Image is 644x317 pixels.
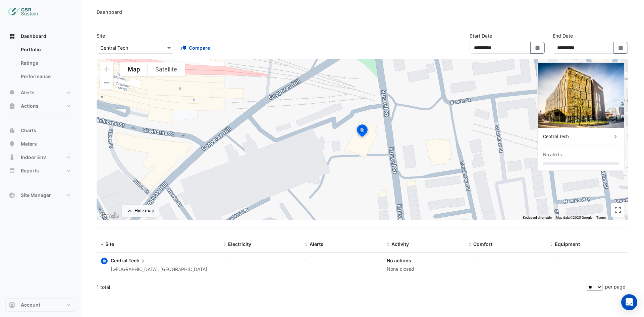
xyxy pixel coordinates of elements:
button: Keyboard shortcuts [523,215,552,220]
button: Compare [177,42,214,54]
button: Site Manager [5,189,75,202]
span: Alerts [310,241,323,247]
button: Zoom out [100,76,113,90]
app-icon: Site Manager [9,192,15,199]
span: Equipment [555,241,580,247]
app-icon: Reports [9,167,15,174]
div: - [223,257,297,264]
span: Dashboard [21,33,46,40]
a: Open this area in Google Maps (opens a new window) [98,211,120,220]
label: End Date [553,32,573,39]
div: Hide map [135,207,154,214]
span: Site Manager [21,192,51,199]
div: Dashboard [5,43,75,86]
div: No alerts [543,151,562,158]
app-icon: Alerts [9,89,15,96]
button: Toggle fullscreen view [611,203,625,217]
img: Company Logo [8,5,38,19]
span: Central [111,258,127,263]
img: Central Tech [538,63,624,128]
img: site-pin-selected.svg [355,123,370,140]
span: Actions [21,103,39,109]
div: Central Tech [543,133,612,140]
span: Reports [21,167,39,174]
app-icon: Dashboard [9,33,15,40]
span: Compare [189,44,210,51]
div: - [557,257,560,264]
span: Map data ©2025 Google [556,216,592,219]
label: Site [97,32,105,39]
span: Comfort [473,241,492,247]
button: Alerts [5,86,75,99]
fa-icon: Select Date [535,45,541,51]
div: [GEOGRAPHIC_DATA], [GEOGRAPHIC_DATA] [111,266,207,273]
img: Google [98,211,120,220]
span: per page [605,284,625,289]
div: Dashboard [97,8,122,15]
label: Start Date [470,32,492,39]
div: Open Intercom Messenger [621,294,637,310]
button: Show satellite imagery [148,62,185,76]
button: Dashboard [5,30,75,43]
a: Performance [15,70,75,83]
app-icon: Actions [9,103,15,109]
span: Activity [391,241,409,247]
div: None closed [387,265,461,273]
fa-icon: Select Date [618,45,624,51]
a: Portfolio [15,43,75,56]
app-icon: Indoor Env [9,154,15,161]
button: Account [5,298,75,312]
button: Indoor Env [5,151,75,164]
button: Zoom in [100,62,113,76]
div: - [476,257,478,264]
span: Meters [21,141,37,147]
button: Actions [5,99,75,113]
app-icon: Meters [9,141,15,147]
button: Reports [5,164,75,177]
app-icon: Charts [9,127,15,134]
span: Alerts [21,89,35,96]
span: Electricity [228,241,251,247]
button: Show street map [120,62,148,76]
span: Tech [128,257,146,264]
span: Account [21,302,40,308]
button: Charts [5,124,75,137]
div: - [305,257,379,264]
a: Ratings [15,56,75,70]
a: No actions [387,258,411,263]
button: Hide map [122,205,159,217]
a: Terms (opens in new tab) [596,216,606,219]
span: Charts [21,127,36,134]
span: Site [105,241,114,247]
button: Meters [5,137,75,151]
span: Indoor Env [21,154,46,161]
div: 1 total [97,279,585,296]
